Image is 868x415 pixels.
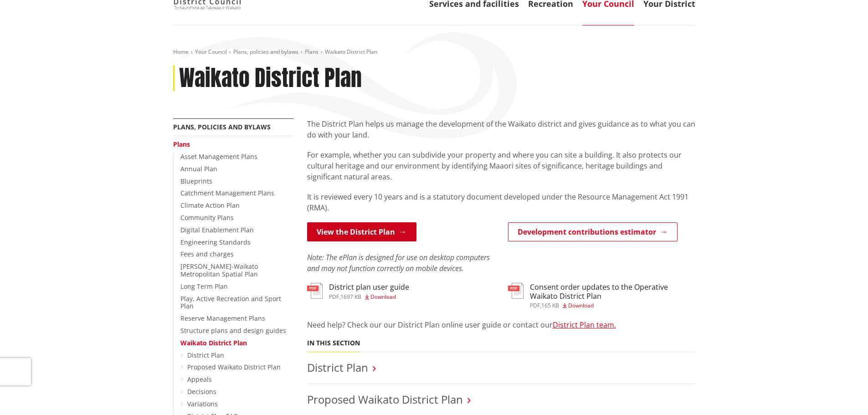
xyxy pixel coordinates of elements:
p: Need help? Check our our District Plan online user guide or contact our [307,319,695,330]
h1: Waikato District Plan [179,65,362,92]
h3: Consent order updates to the Operative Waikato District Plan [530,283,695,300]
a: Plans [305,48,318,56]
a: Annual Plan [180,164,217,173]
a: Play, Active Recreation and Sport Plan [180,294,281,311]
a: Development contributions estimator [508,222,678,241]
a: Plans, policies and bylaws [233,48,298,56]
a: Asset Management Plans [180,152,257,161]
div: , [530,303,695,308]
a: Fees and charges [180,250,234,258]
a: Appeals [187,375,212,384]
nav: breadcrumb [173,48,695,56]
a: View the District Plan [307,222,416,241]
a: Catchment Management Plans [180,189,274,197]
span: pdf [329,293,339,301]
span: 165 KB [541,302,559,309]
a: Blueprints [180,177,212,185]
a: Proposed Waikato District Plan [307,392,463,407]
img: document-pdf.svg [508,283,524,299]
a: Decisions [187,387,216,396]
a: Plans, policies and bylaws [173,123,271,131]
p: The District Plan helps us manage the development of the Waikato district and gives guidance as t... [307,118,695,140]
a: Reserve Management Plans [180,314,265,323]
a: Variations [187,400,218,408]
h5: In this section [307,339,360,347]
a: Structure plans and design guides [180,326,286,335]
span: Waikato District Plan [325,48,377,56]
span: pdf [530,302,540,309]
a: District Plan [187,351,224,359]
a: Your Council [195,48,227,56]
a: District plan user guide pdf,1697 KB Download [307,283,409,299]
span: Download [370,293,396,301]
a: Long Term Plan [180,282,228,291]
img: document-pdf.svg [307,283,323,299]
em: Note: The ePlan is designed for use on desktop computers and may not function correctly on mobile... [307,252,490,273]
a: Community Plans [180,213,234,222]
a: Proposed Waikato District Plan [187,363,281,371]
a: Home [173,48,189,56]
a: Consent order updates to the Operative Waikato District Plan pdf,165 KB Download [508,283,695,308]
p: It is reviewed every 10 years and is a statutory document developed under the Resource Management... [307,191,695,213]
a: Climate Action Plan [180,201,240,210]
a: Engineering Standards [180,238,251,246]
h3: District plan user guide [329,283,409,292]
div: , [329,294,409,300]
a: [PERSON_NAME]-Waikato Metropolitan Spatial Plan [180,262,258,278]
a: Waikato District Plan [180,338,247,347]
a: District Plan team. [553,320,616,330]
a: District Plan [307,360,368,375]
iframe: Messenger Launcher [826,377,859,410]
p: For example, whether you can subdivide your property and where you can site a building. It also p... [307,149,695,182]
a: Plans [173,140,190,149]
span: Download [568,302,594,309]
a: Digital Enablement Plan [180,225,254,234]
span: 1697 KB [340,293,361,301]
